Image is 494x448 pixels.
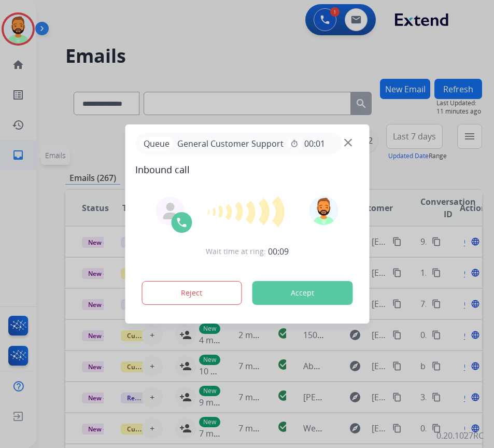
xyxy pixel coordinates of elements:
button: Reject [142,281,242,305]
span: Wait time at ring: [206,246,266,257]
img: call-icon [175,216,188,229]
button: Accept [252,281,352,305]
span: 00:01 [304,137,325,150]
p: 0.20.1027RC [436,429,484,442]
img: avatar [309,196,338,225]
mat-icon: timer [290,139,298,148]
span: Inbound call [135,162,359,177]
img: agent-avatar [162,203,178,219]
span: 00:09 [268,245,289,258]
span: General Customer Support [173,137,288,150]
p: Queue [139,137,173,150]
img: close-button [344,139,352,147]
